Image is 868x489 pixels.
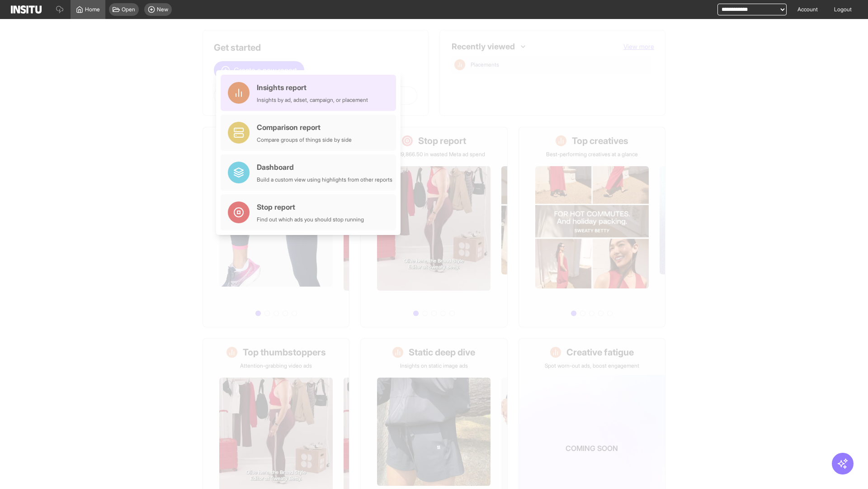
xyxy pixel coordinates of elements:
[257,216,364,223] div: Find out which ads you should stop running
[257,201,364,212] div: Stop report
[85,6,100,13] span: Home
[257,122,352,133] div: Comparison report
[257,82,368,93] div: Insights report
[11,5,42,14] img: Logo
[257,136,352,144] div: Compare groups of things side by side
[257,96,368,104] div: Insights by ad, adset, campaign, or placement
[257,162,392,173] div: Dashboard
[122,6,135,13] span: Open
[257,176,392,183] div: Build a custom view using highlights from other reports
[157,6,168,13] span: New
